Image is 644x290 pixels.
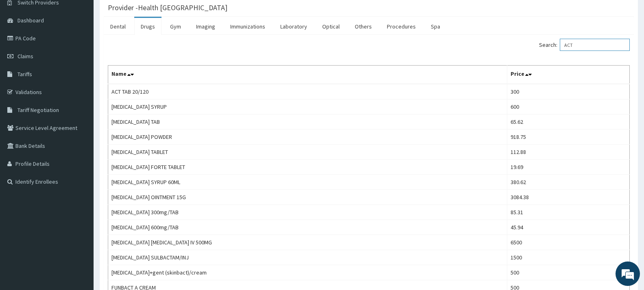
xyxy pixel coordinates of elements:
[507,145,630,160] td: 112.88
[108,130,507,145] td: [MEDICAL_DATA] POWDER
[104,18,132,35] a: Dental
[507,160,630,175] td: 19.69
[108,66,507,84] th: Name
[507,265,630,280] td: 500
[507,190,630,205] td: 3084.38
[108,99,507,114] td: [MEDICAL_DATA] SYRUP
[348,18,378,35] a: Others
[42,46,137,56] div: Chat with us now
[507,99,630,114] td: 600
[507,66,630,84] th: Price
[190,18,222,35] a: Imaging
[108,145,507,160] td: [MEDICAL_DATA] TABLET
[507,220,630,235] td: 45.94
[134,18,162,35] a: Drugs
[316,18,346,35] a: Optical
[560,39,630,51] input: Search:
[507,130,630,145] td: 918.75
[274,18,314,35] a: Laboratory
[108,4,227,11] h3: Provider - Health [GEOGRAPHIC_DATA]
[17,106,59,114] span: Tariff Negotiation
[507,175,630,190] td: 380.62
[507,250,630,265] td: 1500
[507,84,630,99] td: 300
[108,84,507,99] td: ACT TAB 20/120
[108,250,507,265] td: [MEDICAL_DATA] SULBACTAM/INJ
[507,114,630,130] td: 65.62
[108,205,507,220] td: [MEDICAL_DATA] 300mg/TAB
[47,91,112,173] span: We're online!
[17,17,44,24] span: Dashboard
[108,265,507,280] td: [MEDICAL_DATA]+gent (skinbact)/cream
[224,18,272,35] a: Immunizations
[133,4,153,24] div: Minimize live chat window
[108,160,507,175] td: [MEDICAL_DATA] FORTE TABLET
[108,235,507,250] td: [MEDICAL_DATA] [MEDICAL_DATA] IV 500MG
[4,199,155,227] textarea: Type your message and hit 'Enter'
[108,175,507,190] td: [MEDICAL_DATA] SYRUP 60ML
[424,18,447,35] a: Spa
[17,70,32,78] span: Tariffs
[108,190,507,205] td: [MEDICAL_DATA] OINTMENT 15G
[539,39,630,51] label: Search:
[380,18,422,35] a: Procedures
[164,18,188,35] a: Gym
[507,235,630,250] td: 6500
[108,220,507,235] td: [MEDICAL_DATA] 600mg/TAB
[507,205,630,220] td: 85.31
[17,53,33,60] span: Claims
[108,114,507,130] td: [MEDICAL_DATA] TAB
[15,41,33,61] img: d_794563401_company_1708531726252_794563401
